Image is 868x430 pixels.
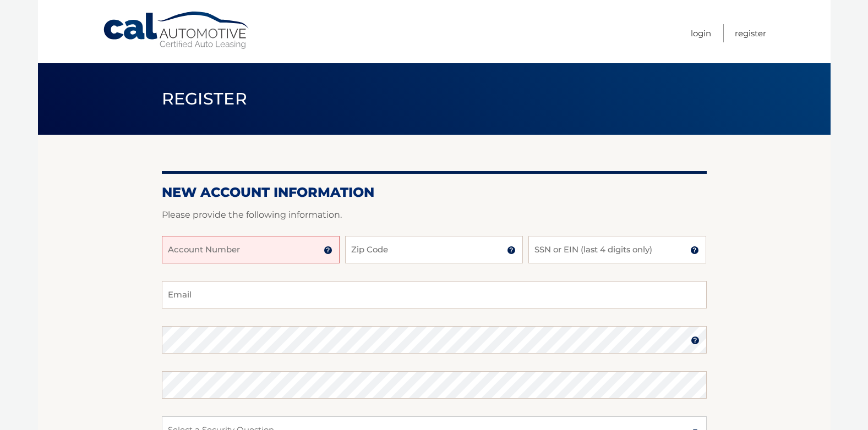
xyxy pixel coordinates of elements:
[507,246,516,255] img: tooltip.svg
[528,236,706,263] input: SSN or EIN (last 4 digits only)
[162,236,340,263] input: Account Number
[691,336,700,345] img: tooltip.svg
[324,246,332,255] img: tooltip.svg
[162,207,707,223] p: Please provide the following information.
[345,236,523,263] input: Zip Code
[691,24,711,42] a: Login
[162,184,707,201] h2: New Account Information
[162,281,707,308] input: Email
[102,11,251,50] a: Cal Automotive
[690,246,699,255] img: tooltip.svg
[162,89,248,109] span: Register
[735,24,766,42] a: Register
